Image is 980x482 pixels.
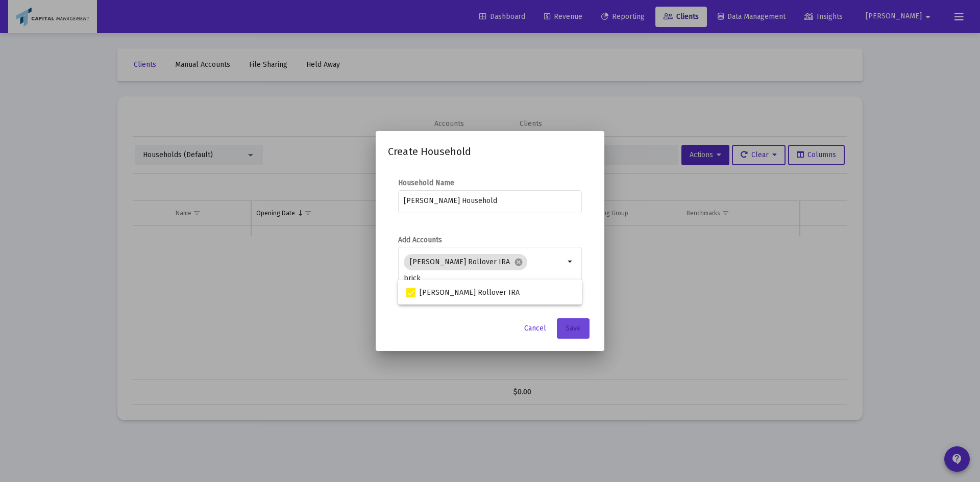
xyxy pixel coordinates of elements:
[398,236,442,244] label: Add Accounts
[516,318,554,339] button: Cancel
[404,274,565,283] input: Select accounts
[404,254,527,270] mat-chip: [PERSON_NAME] Rollover IRA
[398,179,454,187] label: Household Name
[514,258,523,267] mat-icon: cancel
[565,256,577,268] mat-icon: arrow_drop_down
[524,324,546,333] span: Cancel
[566,324,581,333] span: Save
[404,252,565,285] mat-chip-list: Selection
[557,318,590,339] button: Save
[388,143,592,160] h2: Create Household
[420,287,520,299] span: [PERSON_NAME] Rollover IRA
[404,197,577,205] input: e.g. Smith Household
